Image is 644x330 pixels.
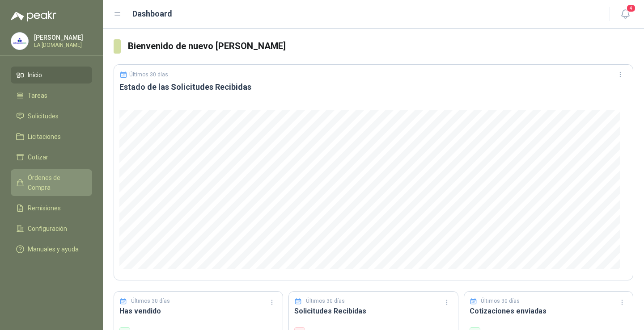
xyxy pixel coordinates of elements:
[11,33,28,50] img: Company Logo
[626,4,636,13] span: 4
[11,67,92,84] a: Inicio
[11,241,92,258] a: Manuales y ayuda
[11,169,92,196] a: Órdenes de Compra
[11,108,92,125] a: Solicitudes
[11,149,92,166] a: Cotizar
[11,87,92,104] a: Tareas
[28,91,47,100] span: Tareas
[129,71,168,78] p: Últimos 30 días
[28,152,48,162] span: Cotizar
[34,34,90,41] p: [PERSON_NAME]
[119,305,277,317] h3: Has vendido
[11,220,92,237] a: Configuración
[28,111,59,121] span: Solicitudes
[28,203,61,213] span: Remisiones
[34,42,90,48] p: LA [DOMAIN_NAME]
[132,8,172,20] h1: Dashboard
[28,132,61,142] span: Licitaciones
[617,6,633,22] button: 4
[119,82,627,92] h3: Estado de las Solicitudes Recibidas
[11,200,92,217] a: Remisiones
[306,297,345,305] p: Últimos 30 días
[294,305,452,317] h3: Solicitudes Recibidas
[11,128,92,145] a: Licitaciones
[11,11,56,21] img: Logo peakr
[128,39,633,53] h3: Bienvenido de nuevo [PERSON_NAME]
[28,244,79,254] span: Manuales y ayuda
[481,297,520,305] p: Últimos 30 días
[28,173,84,192] span: Órdenes de Compra
[28,70,42,80] span: Inicio
[28,224,67,234] span: Configuración
[131,297,170,305] p: Últimos 30 días
[470,305,627,317] h3: Cotizaciones enviadas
